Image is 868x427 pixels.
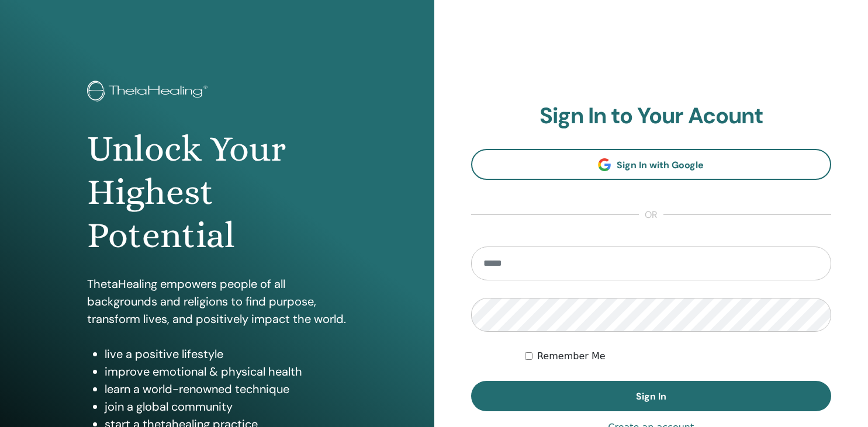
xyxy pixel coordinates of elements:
span: or [639,208,663,222]
button: Sign In [471,381,832,411]
span: Sign In [636,390,666,402]
li: join a global community [105,398,347,415]
p: ThetaHealing empowers people of all backgrounds and religions to find purpose, transform lives, a... [87,275,347,328]
li: learn a world-renowned technique [105,380,347,398]
h1: Unlock Your Highest Potential [87,127,347,258]
li: improve emotional & physical health [105,363,347,380]
a: Sign In with Google [471,149,832,180]
label: Remember Me [537,349,606,363]
li: live a positive lifestyle [105,345,347,363]
div: Keep me authenticated indefinitely or until I manually logout [525,349,831,363]
span: Sign In with Google [617,159,704,171]
h2: Sign In to Your Acount [471,103,832,130]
